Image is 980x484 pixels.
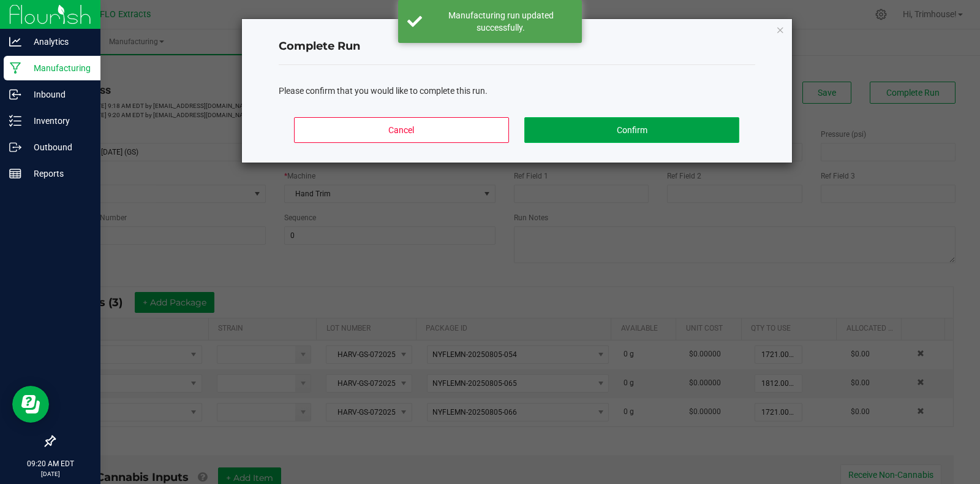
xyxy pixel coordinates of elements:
button: Close [776,22,785,37]
div: Manufacturing run updated successfully. [429,9,573,34]
iframe: Resource center [12,386,49,423]
button: Confirm [524,117,739,143]
div: Please confirm that you would like to complete this run. [279,85,755,98]
h4: Complete Run [279,39,755,55]
button: Cancel [294,117,508,143]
